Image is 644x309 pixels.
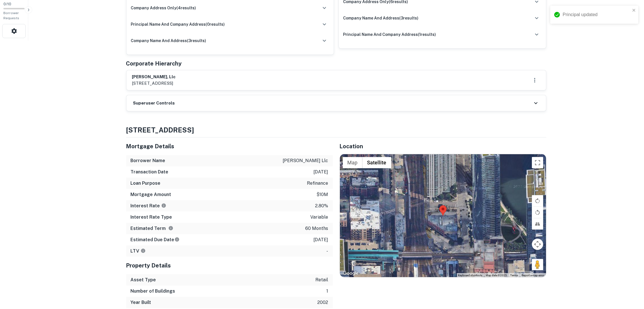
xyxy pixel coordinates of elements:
p: 2.80% [315,203,328,209]
h6: Asset Type [131,277,156,283]
h5: Mortgage Details [126,142,333,151]
p: retail [316,277,328,283]
a: Terms (opens in new tab) [510,274,518,277]
p: 60 months [305,225,328,232]
h6: Superuser Controls [133,100,175,106]
p: 2002 [318,299,328,306]
p: $10m [317,191,328,198]
button: close [632,8,636,13]
h6: principal name and company address ( 0 results) [131,21,225,27]
svg: The interest rates displayed on the website are for informational purposes only and may be report... [161,203,166,208]
p: variable [311,214,328,221]
p: [PERSON_NAME] llc [283,157,328,164]
h6: principal name and company address ( 1 results) [343,31,436,38]
img: Google [341,270,360,277]
button: Rotate map counterclockwise [532,207,543,218]
h5: Property Details [126,261,333,270]
h4: [STREET_ADDRESS] [126,125,546,135]
h6: Mortgage Amount [131,191,171,198]
button: Show street map [343,157,363,168]
p: - [327,248,328,254]
span: Borrower Requests [3,11,19,20]
h6: company name and address ( 3 results) [343,15,419,21]
div: Principal updated [563,11,630,18]
span: 0 / 10 [3,2,11,6]
a: Open this area in Google Maps (opens a new window) [341,270,360,277]
h5: Corporate Hierarchy [126,59,182,68]
button: Keyboard shortcuts [458,273,483,277]
h6: LTV [131,248,146,254]
svg: Estimate is based on a standard schedule for this type of loan. [174,237,180,242]
h6: Borrower Name [131,157,165,164]
svg: LTVs displayed on the website are for informational purposes only and may be reported incorrectly... [141,248,146,253]
h6: Estimated Term [131,225,173,232]
h6: Transaction Date [131,169,169,175]
p: [DATE] [314,169,328,175]
h6: [PERSON_NAME], llc [132,74,176,80]
svg: Term is based on a standard schedule for this type of loan. [168,226,173,231]
button: Map camera controls [532,239,543,250]
h5: Location [340,142,546,151]
iframe: Chat Widget [616,264,644,291]
h6: Loan Purpose [131,180,161,187]
a: Report a map error [522,274,544,277]
button: Drag Pegman onto the map to open Street View [532,259,543,270]
span: Map data ©2025 [486,274,507,277]
h6: Year Built [131,299,151,306]
button: Toggle fullscreen view [532,157,543,168]
p: [STREET_ADDRESS] [132,80,176,87]
p: 1 [327,288,328,295]
p: refinance [307,180,328,187]
h6: company name and address ( 3 results) [131,38,206,44]
h6: Interest Rate Type [131,214,172,221]
button: Show satellite imagery [363,157,391,168]
p: [DATE] [314,236,328,243]
button: Tilt map [532,218,543,230]
h6: Number of Buildings [131,288,175,295]
h6: Interest Rate [131,203,166,209]
button: Rotate map clockwise [532,195,543,206]
h6: Estimated Due Date [131,236,180,243]
h6: company address only ( 4 results) [131,5,196,11]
